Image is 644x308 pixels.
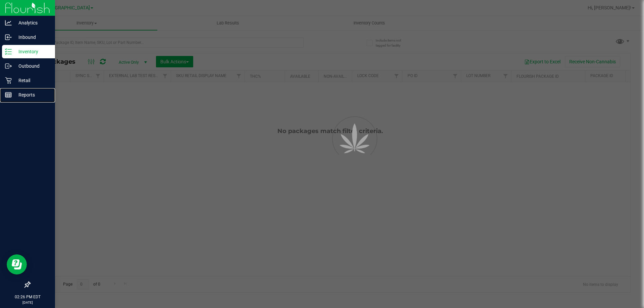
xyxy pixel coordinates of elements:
inline-svg: Analytics [5,19,12,26]
p: Inventory [12,48,52,56]
p: Reports [12,91,52,99]
inline-svg: Retail [5,77,12,84]
p: [DATE] [3,300,52,305]
inline-svg: Outbound [5,63,12,69]
inline-svg: Inventory [5,48,12,55]
p: Analytics [12,19,52,27]
iframe: Resource center [7,254,27,274]
p: Retail [12,76,52,84]
p: Inbound [12,33,52,41]
inline-svg: Inbound [5,34,12,41]
p: 02:26 PM EDT [3,294,52,300]
p: Outbound [12,62,52,70]
inline-svg: Reports [5,91,12,98]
